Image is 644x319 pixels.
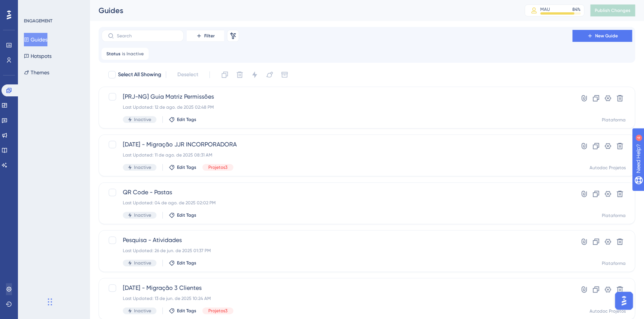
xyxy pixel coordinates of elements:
span: Deselect [177,70,198,79]
span: Inactive [134,308,151,314]
div: Last Updated: 11 de ago. de 2025 08:31 AM [123,152,551,158]
button: Themes [24,66,49,79]
button: Edit Tags [169,117,196,123]
button: Publish Changes [590,4,635,16]
span: Select All Showing [118,70,161,79]
div: Plataforma [602,260,626,266]
div: 4 [52,4,54,10]
div: Widget de chat [17,283,55,319]
span: New Guide [595,33,618,39]
span: Publish Changes [595,7,631,13]
span: Edit Tags [177,164,196,170]
input: Search [117,33,177,38]
span: is [122,51,125,57]
span: QR Code - Pastas [123,188,551,197]
div: Plataforma [602,117,626,123]
span: Edit Tags [177,117,196,123]
button: Guides [24,33,47,46]
span: Inactive [134,260,151,266]
span: Filter [204,33,215,39]
span: Projetos3 [208,164,227,170]
span: [DATE] - Migração JJR INCORPORADORA [123,140,551,149]
div: Last Updated: 12 de ago. de 2025 02:48 PM [123,104,551,110]
div: Guides [99,5,506,16]
span: Projetos3 [208,308,227,314]
span: Inactive [134,117,151,123]
span: Edit Tags [177,212,196,218]
span: Inactive [127,51,144,57]
button: Edit Tags [169,212,196,218]
iframe: UserGuiding AI Assistant Launcher [613,289,635,312]
span: Need Help? [18,2,47,11]
div: Arrastar [48,291,52,313]
div: Plataforma [602,213,626,219]
span: [DATE] - Migração 3 Clientes [123,284,551,292]
button: Edit Tags [169,260,196,266]
div: Last Updated: 04 de ago. de 2025 02:02 PM [123,200,551,206]
button: Filter [187,30,224,42]
div: Autodoc Projetos [589,165,626,171]
button: Hotspots [24,49,52,63]
span: Edit Tags [177,308,196,314]
div: Last Updated: 26 de jun. de 2025 01:37 PM [123,248,551,254]
button: New Guide [572,30,632,42]
div: Autodoc Projetos [589,308,626,314]
span: [PRJ-NG] Guia Matriz Permissões [123,92,551,101]
div: ENGAGEMENT [24,18,52,24]
iframe: Chat Widget [17,283,55,319]
span: Edit Tags [177,260,196,266]
button: Edit Tags [169,164,196,170]
span: Status [106,51,121,57]
button: Edit Tags [169,308,196,314]
div: MAU [540,6,550,12]
div: Last Updated: 13 de jun. de 2025 10:24 AM [123,295,551,301]
span: Pesquisa - Atividades [123,236,551,245]
div: 84 % [572,6,581,12]
span: Inactive [134,164,151,170]
span: Inactive [134,212,151,218]
button: Deselect [171,68,205,81]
